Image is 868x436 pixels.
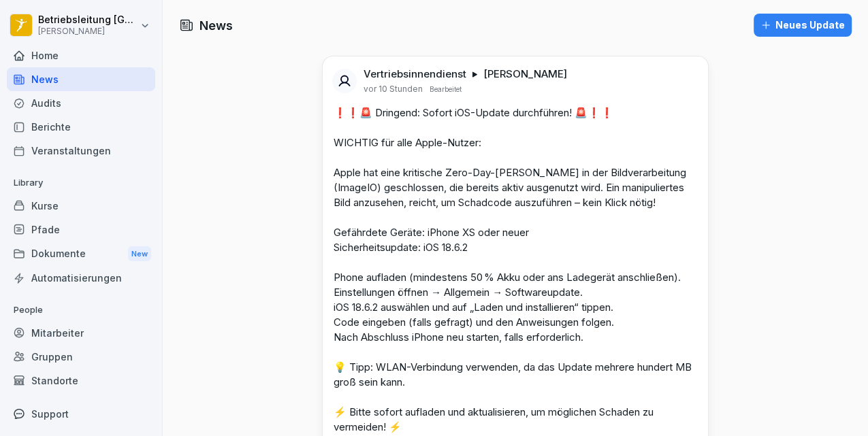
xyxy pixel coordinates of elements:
[7,402,155,426] div: Support
[7,44,155,67] a: Home
[334,105,697,435] p: ❗❗🚨 Dringend: Sofort iOS-Update durchführen! 🚨❗❗ WICHTIG für alle Apple-Nutzer: Apple hat eine kr...
[7,345,155,369] a: Gruppen
[7,91,155,115] a: Audits
[760,18,845,33] div: Neues Update
[38,14,138,26] p: Betriebsleitung [GEOGRAPHIC_DATA]
[7,321,155,345] a: Mitarbeiter
[364,67,466,81] p: Vertriebsinnendienst
[38,27,138,36] p: [PERSON_NAME]
[128,246,151,262] div: New
[199,16,233,35] h1: News
[364,84,423,95] p: vor 10 Stunden
[7,369,155,392] a: Standorte
[483,67,567,81] p: [PERSON_NAME]
[7,139,155,163] a: Veranstaltungen
[430,84,462,95] p: Bearbeitet
[7,299,155,321] p: People
[7,194,155,218] a: Kurse
[7,241,155,267] a: DokumenteNew
[7,266,155,290] a: Automatisierungen
[7,67,155,91] a: News
[7,241,155,267] div: Dokumente
[7,218,155,241] a: Pfade
[7,172,155,194] p: Library
[7,115,155,139] a: Berichte
[754,14,852,37] button: Neues Update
